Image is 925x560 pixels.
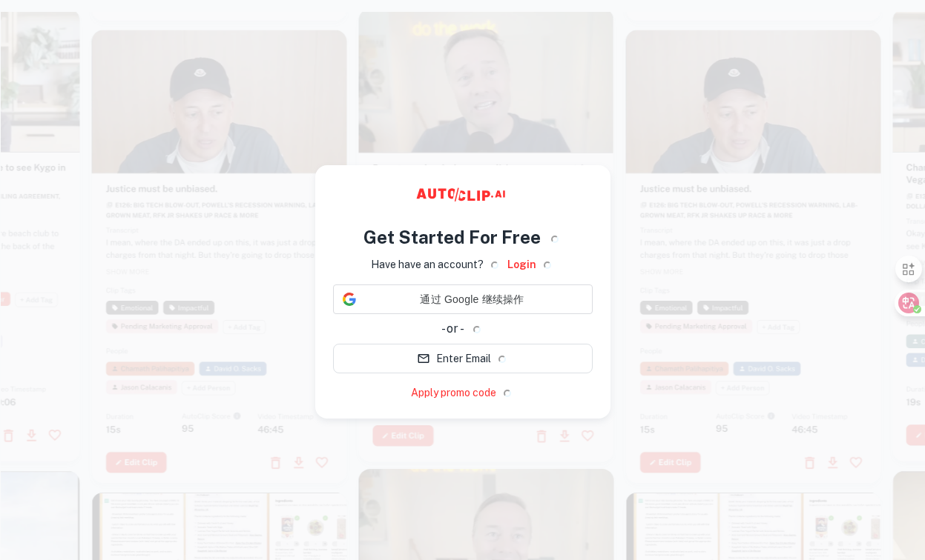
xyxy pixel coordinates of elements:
span: 通过 Google 继续操作 [362,292,583,307]
div: 通过 Google 继续操作 [333,284,593,314]
div: - or - [333,320,593,338]
p: Have have an account? [371,256,501,273]
a: Apply promo code [411,385,514,401]
button: Enter Email [333,344,593,373]
a: Login [507,256,554,273]
h4: Get Started For Free [363,224,562,250]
